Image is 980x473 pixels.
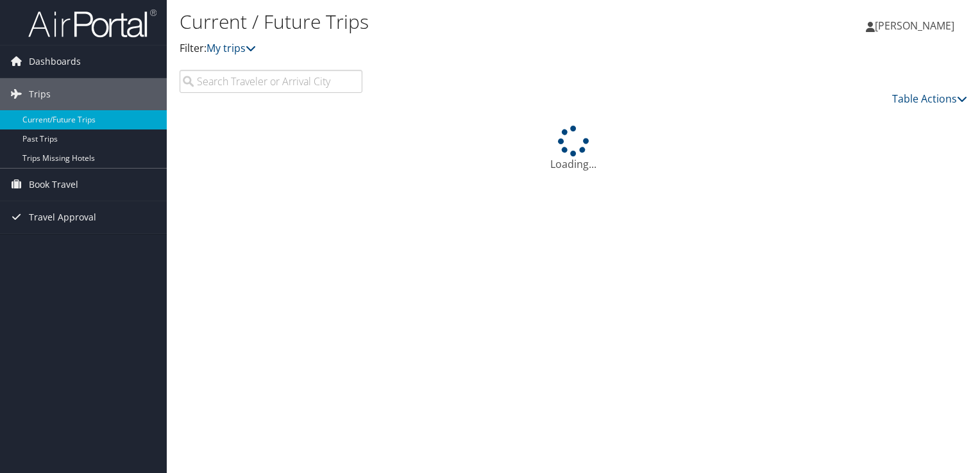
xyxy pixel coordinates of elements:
input: Search Traveler or Arrival City [180,70,362,93]
a: Table Actions [892,92,967,106]
span: Dashboards [29,46,81,78]
a: My trips [207,41,256,55]
p: Filter: [180,40,705,57]
div: Loading... [180,126,967,172]
img: airportal-logo.png [28,8,156,38]
a: [PERSON_NAME] [866,6,967,45]
span: Trips [29,78,51,110]
span: Book Travel [29,169,78,201]
h1: Current / Future Trips [180,8,705,35]
span: Travel Approval [29,201,96,233]
span: [PERSON_NAME] [875,19,954,33]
